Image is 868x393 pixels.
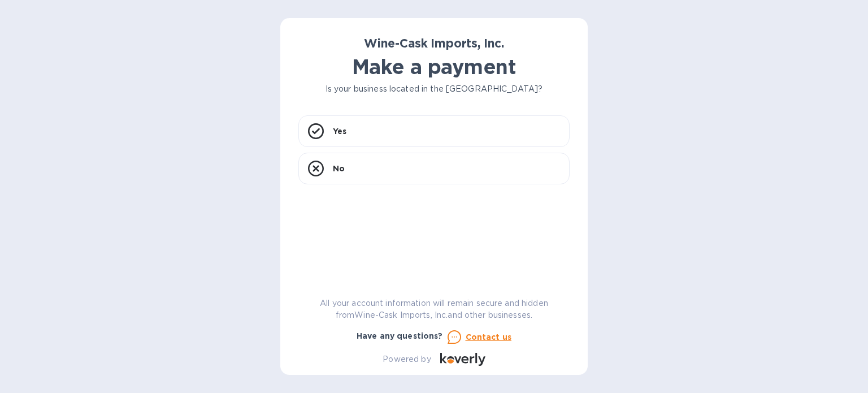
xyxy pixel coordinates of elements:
[364,36,504,50] b: Wine-Cask Imports, Inc.
[298,55,570,79] h1: Make a payment
[466,332,512,342] u: Contact us
[383,353,431,365] p: Powered by
[298,83,570,95] p: Is your business located in the [GEOGRAPHIC_DATA]?
[333,126,346,137] p: Yes
[333,163,345,174] p: No
[357,331,443,340] b: Have any questions?
[298,297,570,321] p: All your account information will remain secure and hidden from Wine-Cask Imports, Inc. and other...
